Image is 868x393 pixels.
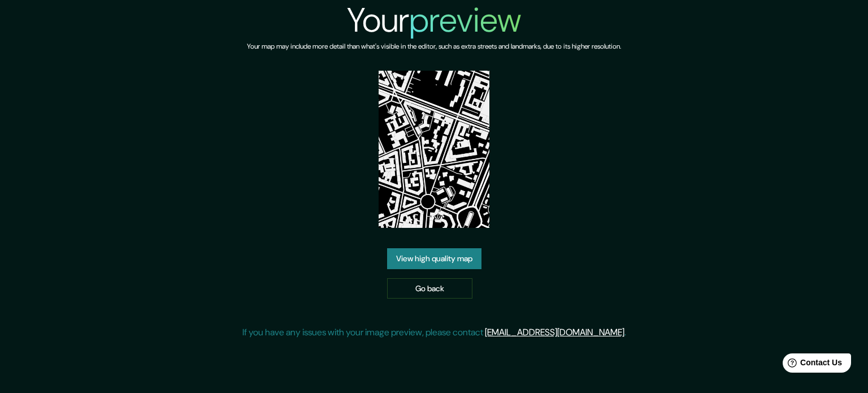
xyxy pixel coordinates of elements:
[242,326,626,339] p: If you have any issues with your image preview, please contact .
[387,278,472,299] a: Go back
[247,41,621,53] h6: Your map may include more detail than what's visible in the editor, such as extra streets and lan...
[387,248,481,269] a: View high quality map
[485,326,624,338] a: [EMAIL_ADDRESS][DOMAIN_NAME]
[767,349,856,381] iframe: Help widget launcher
[379,71,490,228] img: created-map-preview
